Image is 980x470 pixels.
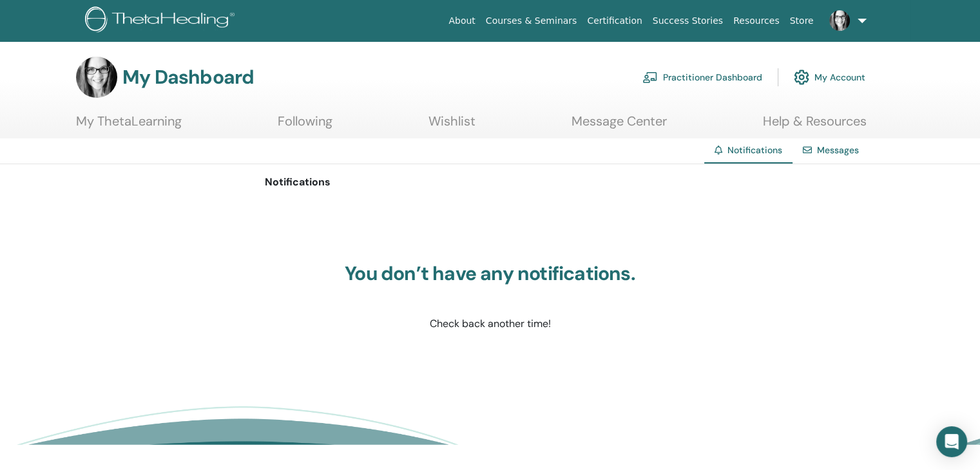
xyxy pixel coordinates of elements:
[582,9,647,33] a: Certification
[278,113,332,138] a: Following
[648,9,728,33] a: Success Stories
[817,144,859,156] a: Messages
[85,6,239,35] img: logo.png
[572,113,667,138] a: Message Center
[329,262,651,285] h3: You don’t have any notifications.
[443,9,480,33] a: About
[76,57,117,98] img: default.jpg
[794,63,865,91] a: My Account
[265,174,716,190] p: Notifications
[428,113,476,138] a: Wishlist
[763,113,867,138] a: Help & Resources
[728,9,785,33] a: Resources
[481,9,582,33] a: Courses & Seminars
[727,144,782,156] span: Notifications
[329,316,651,332] p: Check back another time!
[936,426,967,457] div: Open Intercom Messenger
[642,71,658,83] img: chalkboard-teacher.svg
[642,63,762,91] a: Practitioner Dashboard
[829,10,850,31] img: default.jpg
[122,66,254,89] h3: My Dashboard
[76,113,182,138] a: My ThetaLearning
[785,9,819,33] a: Store
[794,66,809,88] img: cog.svg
